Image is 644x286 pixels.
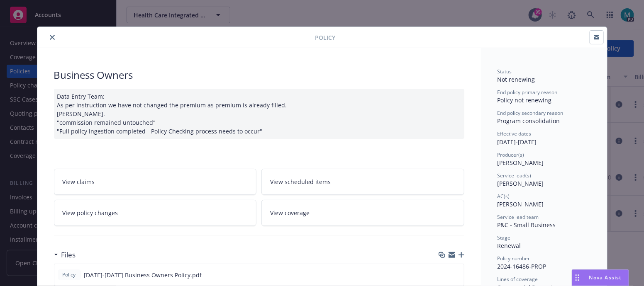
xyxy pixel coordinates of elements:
div: Data Entry Team: As per instruction we have not changed the premium as premium is already filled.... [54,89,464,139]
div: [DATE] - [DATE] [498,130,590,146]
span: Renewal [498,242,521,250]
span: Policy number [498,255,530,262]
a: View claims [54,169,257,195]
span: Not renewing [498,75,535,83]
span: AC(s) [498,193,510,200]
span: Producer(s) [498,151,524,158]
span: [DATE]-[DATE] Business Owners Policy.pdf [84,271,202,279]
span: Policy [315,33,336,42]
button: close [47,32,57,42]
span: Stage [498,234,511,241]
span: Program consolidation [498,117,560,125]
button: Nova Assist [572,269,629,286]
span: View coverage [270,208,310,217]
span: View claims [63,177,95,186]
div: Files [54,250,76,260]
h3: Files [61,250,76,260]
button: preview file [453,271,461,279]
a: View coverage [261,200,464,226]
span: Status [498,68,512,75]
a: View policy changes [54,200,257,226]
span: [PERSON_NAME] [498,179,544,187]
span: Service lead team [498,213,539,221]
span: Service lead(s) [498,172,532,179]
span: Lines of coverage [498,276,538,283]
span: [PERSON_NAME] [498,159,544,167]
span: End policy primary reason [498,89,558,96]
span: View policy changes [63,208,118,217]
span: View scheduled items [270,177,331,186]
span: [PERSON_NAME] [498,200,544,208]
div: Drag to move [572,270,583,286]
span: 2024-16486-PROP [498,262,546,270]
span: Effective dates [498,130,532,137]
span: Policy [61,271,78,279]
span: Nova Assist [589,274,622,281]
span: Policy not renewing [498,96,552,104]
span: P&C - Small Business [498,221,556,229]
div: Business Owners [54,68,464,82]
button: download file [440,271,446,279]
span: End policy secondary reason [498,109,563,116]
a: View scheduled items [261,169,464,195]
